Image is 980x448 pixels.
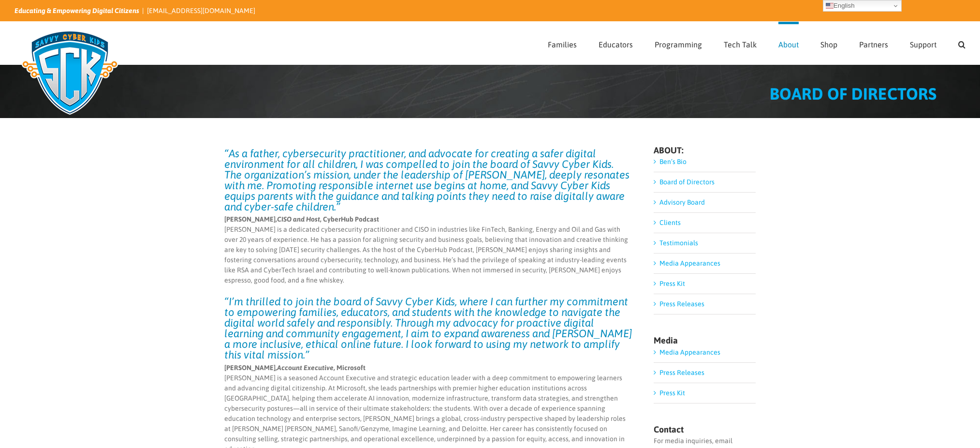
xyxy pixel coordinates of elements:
span: Partners [859,41,888,48]
em: “I’m thrilled to join the board of Savvy Cyber Kids, where I can further my commitment to empower... [224,295,632,361]
a: Media Appearances [659,259,720,267]
a: Media Appearances [659,348,720,356]
h4: Contact [654,425,756,434]
span: Shop [820,41,837,48]
span: Families [548,41,577,48]
a: Testimonials [659,239,698,247]
em: CISO and Host [277,215,320,223]
a: Tech Talk [724,22,757,64]
img: en [826,2,834,10]
span: Support [910,41,936,48]
span: Educators [599,41,633,48]
a: Clients [659,219,681,226]
a: Press Releases [659,369,704,376]
a: Educators [599,22,633,64]
span: Tech Talk [724,41,757,48]
a: Support [910,22,936,64]
img: Savvy Cyber Kids Logo [15,24,125,121]
h4: Media [654,336,756,345]
strong: [PERSON_NAME], , CyberHub Podcast [224,215,379,223]
a: Families [548,22,577,64]
nav: Main Menu [548,22,965,64]
a: Ben’s Bio [659,158,687,165]
a: Programming [655,22,702,64]
a: Search [958,22,965,64]
a: Press Releases [659,300,704,308]
a: Shop [820,22,837,64]
span: BOARD OF DIRECTORS [770,84,936,103]
span: About [778,41,799,48]
h4: ABOUT: [654,146,756,155]
a: Press Kit [659,389,685,397]
a: Partners [859,22,888,64]
p: [PERSON_NAME] is a dedicated cybersecurity practitioner and CISO in industries like FinTech, Bank... [224,214,633,285]
span: Programming [655,41,702,48]
a: [EMAIL_ADDRESS][DOMAIN_NAME] [147,7,255,15]
a: Advisory Board [659,198,705,206]
em: Account Executive [277,364,334,372]
i: Educating & Empowering Digital Citizens [15,7,139,15]
strong: [PERSON_NAME], , Microsoft [224,364,366,372]
a: About [778,22,799,64]
a: Press Kit [659,280,685,287]
em: “As a father, cybersecurity practitioner, and advocate for creating a safer digital environment f... [224,147,629,213]
a: Board of Directors [659,178,715,186]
